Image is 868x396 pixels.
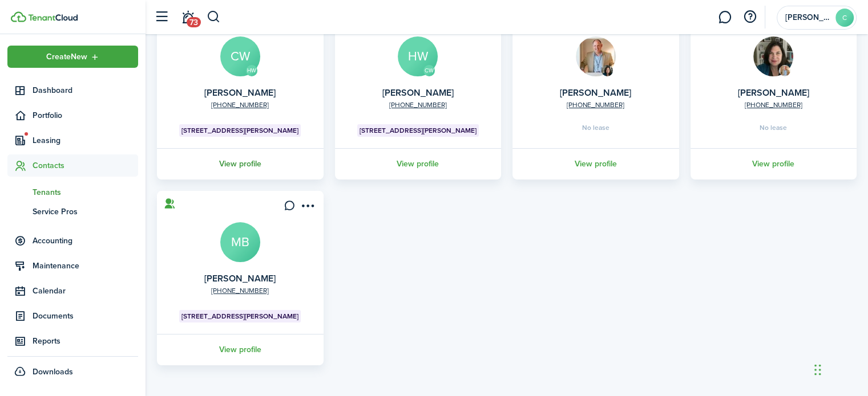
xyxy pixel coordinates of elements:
[33,335,138,347] span: Reports
[207,7,221,27] button: Search
[7,46,138,68] button: Open menu
[835,9,854,27] avatar-text: C
[33,285,138,297] span: Calendar
[740,7,760,27] button: Open resource center
[33,206,138,218] span: Service Pros
[760,124,787,131] span: No lease
[11,11,26,22] img: TenantCloud
[33,366,73,378] span: Downloads
[33,160,138,172] span: Contacts
[333,148,503,179] a: View profile
[33,260,138,272] span: Maintenance
[46,53,87,61] span: Create New
[151,6,172,28] button: Open sidebar
[601,65,613,76] img: Lisa Trn
[181,311,298,321] span: [STREET_ADDRESS][PERSON_NAME]
[204,86,276,99] a: [PERSON_NAME]
[220,36,260,76] a: CW
[7,330,138,352] a: Reports
[181,125,298,136] span: [STREET_ADDRESS][PERSON_NAME]
[33,84,138,96] span: Dashboard
[398,36,438,76] a: HW
[785,14,831,22] span: Christy
[204,272,276,285] a: [PERSON_NAME]
[220,222,260,262] a: MB
[423,65,435,76] avatar-text: CW
[33,186,138,198] span: Tenants
[211,100,269,110] a: [PHONE_NUMBER]
[33,310,138,322] span: Documents
[7,182,138,202] a: Tenants
[28,14,78,21] img: TenantCloud
[187,17,201,27] span: 73
[389,100,447,110] a: [PHONE_NUMBER]
[714,3,736,32] a: Messaging
[689,148,859,179] a: View profile
[33,235,138,247] span: Accounting
[779,65,790,76] img: Larry Trn
[511,148,681,179] a: View profile
[567,100,624,110] a: [PHONE_NUMBER]
[738,86,809,99] a: [PERSON_NAME]
[155,148,325,179] a: View profile
[7,79,138,101] a: Dashboard
[576,36,616,76] img: Larry Trn
[33,134,138,146] span: Leasing
[177,3,199,32] a: Notifications
[246,65,257,76] avatar-text: HW
[811,341,868,396] iframe: Chat Widget
[745,100,802,110] a: [PHONE_NUMBER]
[298,200,317,215] button: Open menu
[582,124,609,131] span: No lease
[753,36,793,76] img: Lisa Trn
[382,86,454,99] a: [PERSON_NAME]
[560,86,631,99] a: [PERSON_NAME]
[155,334,325,365] a: View profile
[7,202,138,221] a: Service Pros
[211,285,269,296] a: [PHONE_NUMBER]
[814,353,821,387] div: Drag
[360,125,477,136] span: [STREET_ADDRESS][PERSON_NAME]
[33,109,138,121] span: Portfolio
